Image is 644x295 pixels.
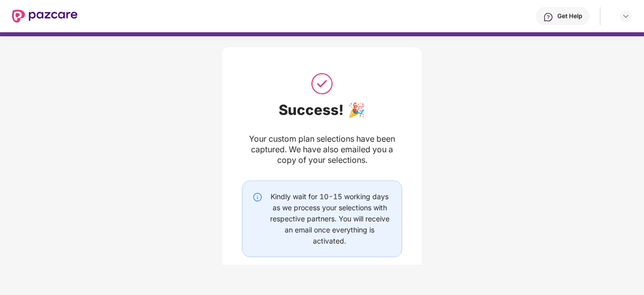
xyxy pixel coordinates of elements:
img: svg+xml;base64,PHN2ZyBpZD0iSGVscC0zMngzMiIgeG1sbnM9Imh0dHA6Ly93d3cudzMub3JnLzIwMDAvc3ZnIiB3aWR0aD... [543,12,553,22]
div: Your custom plan selections have been captured. We have also emailed you a copy of your selections. [242,134,402,165]
div: Kindly wait for 10-15 working days as we process your selections with respective partners. You wi... [268,191,392,247]
img: svg+xml;base64,PHN2ZyBpZD0iSW5mby0yMHgyMCIgeG1sbnM9Imh0dHA6Ly93d3cudzMub3JnLzIwMDAvc3ZnIiB3aWR0aD... [252,192,263,202]
img: svg+xml;base64,PHN2ZyBpZD0iRHJvcGRvd24tMzJ4MzIiIHhtbG5zPSJodHRwOi8vd3d3LnczLm9yZy8yMDAwL3N2ZyIgd2... [622,12,630,20]
div: Get Help [557,12,582,20]
img: svg+xml;base64,PHN2ZyB3aWR0aD0iNTAiIGhlaWdodD0iNTAiIHZpZXdCb3g9IjAgMCA1MCA1MCIgZmlsbD0ibm9uZSIgeG... [309,71,335,96]
div: Success! 🎉 [242,101,402,119]
img: New Pazcare Logo [12,10,78,23]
